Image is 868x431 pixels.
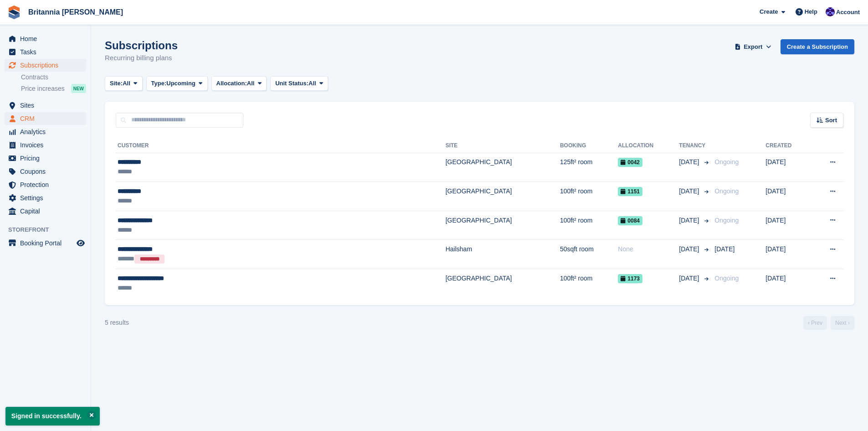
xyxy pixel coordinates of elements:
td: 100ft² room [560,211,618,240]
span: Capital [20,205,75,218]
button: Allocation: All [211,76,267,91]
td: [GEOGRAPHIC_DATA] [446,182,560,211]
td: [GEOGRAPHIC_DATA] [446,211,560,240]
a: menu [5,165,86,178]
span: 1151 [618,187,642,196]
a: menu [5,237,86,249]
td: 100ft² room [560,182,618,211]
td: [GEOGRAPHIC_DATA] [446,153,560,182]
span: Analytics [20,125,75,138]
td: [DATE] [765,240,810,269]
p: Recurring billing plans [105,53,178,63]
span: Subscriptions [20,59,75,72]
span: 0084 [618,216,642,225]
span: Price increases [21,84,65,93]
button: Unit Status: All [270,76,328,91]
span: Site: [110,79,123,88]
span: Invoices [20,139,75,151]
button: Export [733,39,773,54]
span: Upcoming [166,79,195,88]
th: Customer [116,139,446,153]
span: Create [760,7,778,16]
th: Created [765,139,810,153]
a: Britannia [PERSON_NAME] [25,5,127,20]
button: Type: Upcoming [146,76,208,91]
span: [DATE] [679,244,701,254]
a: menu [5,192,86,204]
span: Ongoing [714,187,739,195]
div: NEW [71,84,86,93]
span: [DATE] [679,216,701,225]
h1: Subscriptions [105,39,178,52]
div: 5 results [105,318,129,327]
span: Sites [20,99,75,112]
img: stora-icon-8386f47178a22dfd0bd8f6a31ec36ba5ce8667c1dd55bd0f319d3a0aa187defe.svg [7,5,21,19]
span: Allocation: [216,79,247,88]
a: menu [5,46,86,58]
td: Hailsham [446,240,560,269]
td: 125ft² room [560,153,618,182]
div: None [618,244,679,254]
a: menu [5,32,86,45]
a: menu [5,152,86,165]
nav: Page [801,316,856,330]
a: Create a Subscription [781,39,854,54]
span: Booking Portal [20,237,75,249]
a: menu [5,125,86,138]
th: Tenancy [679,139,711,153]
td: [DATE] [765,211,810,240]
span: All [308,79,316,88]
span: Storefront [8,225,91,234]
a: menu [5,205,86,218]
a: menu [5,59,86,72]
button: Site: All [105,76,143,91]
td: [DATE] [765,182,810,211]
th: Site [446,139,560,153]
a: Previous [803,316,827,330]
span: Home [20,32,75,45]
a: menu [5,112,86,125]
span: Coupons [20,165,75,178]
span: 1173 [618,274,642,283]
p: Signed in successfully. [5,407,100,426]
a: Preview store [75,238,86,249]
span: Tasks [20,46,75,58]
span: Type: [151,79,167,88]
span: Ongoing [714,217,739,224]
span: Pricing [20,152,75,165]
span: Settings [20,192,75,204]
span: [DATE] [679,274,701,283]
a: menu [5,178,86,191]
td: 50sqft room [560,240,618,269]
a: Next [831,316,854,330]
span: Sort [825,116,837,125]
td: [DATE] [765,269,810,298]
span: [DATE] [714,245,734,253]
td: [GEOGRAPHIC_DATA] [446,269,560,298]
td: [DATE] [765,153,810,182]
span: All [123,79,130,88]
span: Help [805,7,817,16]
span: Ongoing [714,158,739,166]
th: Allocation [618,139,679,153]
span: Ongoing [714,275,739,282]
span: [DATE] [679,187,701,196]
td: 100ft² room [560,269,618,298]
a: menu [5,99,86,112]
a: menu [5,139,86,151]
span: CRM [20,112,75,125]
span: Account [836,8,860,17]
span: Export [744,42,762,52]
span: Unit Status: [275,79,308,88]
span: 0042 [618,158,642,167]
a: Price increases NEW [21,83,86,93]
img: Tina Tyson [826,7,835,16]
span: Protection [20,178,75,191]
span: [DATE] [679,157,701,167]
th: Booking [560,139,618,153]
a: Contracts [21,73,86,82]
span: All [247,79,255,88]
